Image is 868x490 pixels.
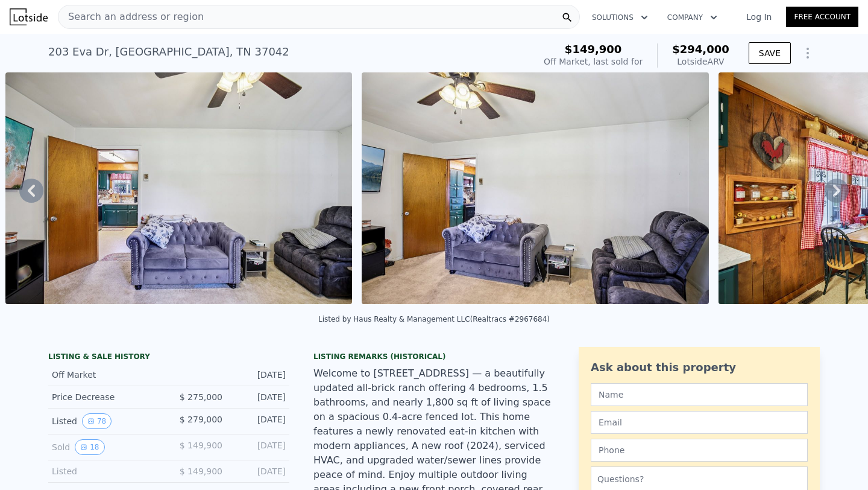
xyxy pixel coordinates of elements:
[672,56,729,68] div: Lotside ARV
[52,369,159,381] div: Off Market
[180,392,222,402] span: $ 275,000
[732,11,786,23] a: Log In
[232,413,286,429] div: [DATE]
[313,352,555,361] div: Listing Remarks (Historical)
[786,7,858,27] a: Free Account
[52,413,159,429] div: Listed
[232,391,286,403] div: [DATE]
[591,359,808,376] div: Ask about this property
[232,465,286,477] div: [DATE]
[658,7,727,28] button: Company
[591,439,808,462] input: Phone
[48,43,289,60] div: 203 Eva Dr , [GEOGRAPHIC_DATA] , TN 37042
[58,10,204,24] span: Search an address or region
[544,56,643,68] div: Off Market, last sold for
[232,369,286,381] div: [DATE]
[52,439,159,455] div: Sold
[582,7,658,28] button: Solutions
[362,72,709,304] img: Sale: 167341757 Parcel: 87159449
[180,441,222,450] span: $ 149,900
[749,42,791,64] button: SAVE
[180,415,222,424] span: $ 279,000
[591,383,808,406] input: Name
[232,439,286,455] div: [DATE]
[10,8,48,25] img: Lotside
[318,315,550,323] div: Listed by Haus Realty & Management LLC (Realtracs #2967684)
[5,72,353,304] img: Sale: 167341757 Parcel: 87159449
[52,391,159,403] div: Price Decrease
[565,43,622,56] span: $149,900
[180,466,222,476] span: $ 149,900
[82,413,112,429] button: View historical data
[672,43,729,56] span: $294,000
[591,411,808,434] input: Email
[75,439,104,455] button: View historical data
[796,41,820,65] button: Show Options
[48,352,289,364] div: LISTING & SALE HISTORY
[52,465,159,477] div: Listed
